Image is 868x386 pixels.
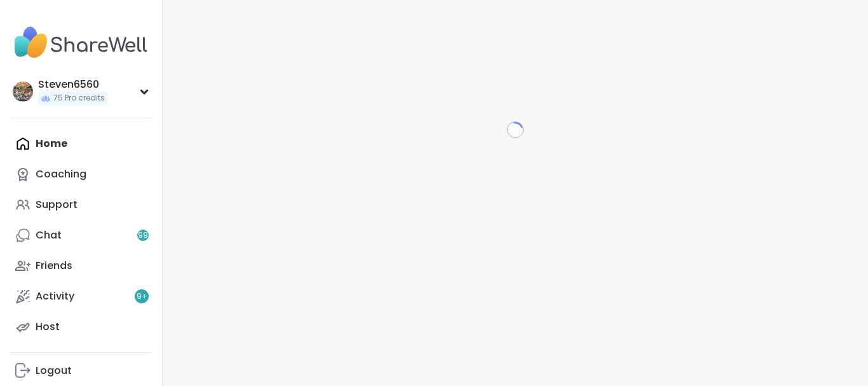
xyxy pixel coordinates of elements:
[10,220,152,251] a: Chat99
[137,291,147,302] span: 9 +
[36,320,60,334] div: Host
[10,159,152,190] a: Coaching
[53,93,105,104] span: 75 Pro credits
[36,289,74,303] div: Activity
[36,259,72,273] div: Friends
[36,167,86,181] div: Coaching
[36,198,78,212] div: Support
[10,251,152,281] a: Friends
[13,81,33,102] img: Steven6560
[10,281,152,312] a: Activity9+
[138,230,148,241] span: 99
[36,364,72,378] div: Logout
[10,355,152,386] a: Logout
[38,78,107,92] div: Steven6560
[10,190,152,220] a: Support
[36,228,62,242] div: Chat
[10,312,152,342] a: Host
[10,20,152,65] img: ShareWell Nav Logo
